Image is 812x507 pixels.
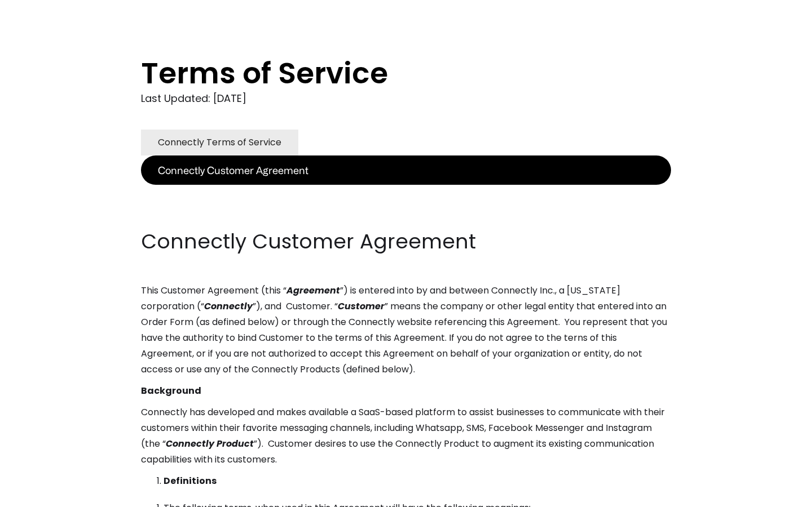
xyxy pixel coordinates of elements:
[141,384,201,397] strong: Background
[141,283,671,377] p: This Customer Agreement (this “ ”) is entered into by and between Connectly Inc., a [US_STATE] co...
[141,228,671,256] h2: Connectly Customer Agreement
[166,437,254,450] em: Connectly Product
[141,56,626,90] h1: Terms of Service
[141,185,671,201] p: ‍
[286,284,340,297] em: Agreement
[141,90,671,107] div: Last Updated: [DATE]
[141,404,671,468] p: Connectly has developed and makes available a SaaS-based platform to assist businesses to communi...
[141,206,671,222] p: ‍
[11,486,68,503] aside: Language selected: English
[158,162,308,178] div: Connectly Customer Agreement
[164,474,217,487] strong: Definitions
[204,300,253,313] em: Connectly
[158,135,281,150] div: Connectly Terms of Service
[23,487,68,503] ul: Language list
[338,300,385,313] em: Customer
